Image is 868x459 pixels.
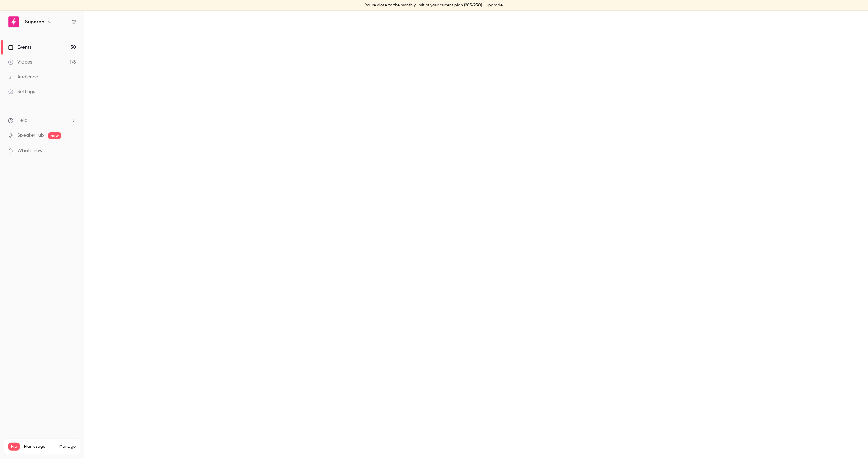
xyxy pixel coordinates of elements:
[8,16,19,27] img: Supered
[8,88,35,95] div: Settings
[25,18,44,25] h6: Supered
[8,59,32,66] div: Videos
[17,132,44,139] a: SpeakerHub
[59,444,76,449] a: Manage
[8,74,38,80] div: Audience
[17,117,27,124] span: Help
[486,3,503,8] a: Upgrade
[17,147,43,154] span: What's new
[8,44,31,51] div: Events
[8,443,20,451] span: Pro
[8,117,76,124] li: help-dropdown-opener
[24,444,55,449] span: Plan usage
[68,148,76,154] iframe: Noticeable Trigger
[48,132,61,139] span: new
